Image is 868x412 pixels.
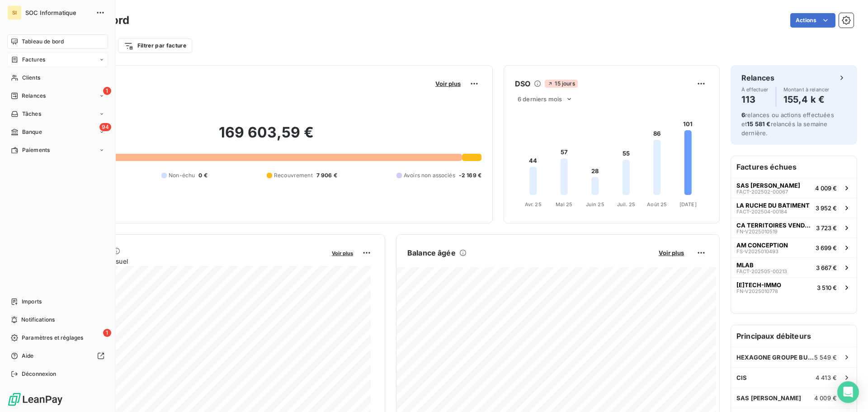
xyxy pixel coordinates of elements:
[731,178,857,198] button: SAS [PERSON_NAME]FACT-202502-000674 009 €
[22,352,34,360] span: Aide
[736,229,778,234] span: FN-V2025010519
[741,92,769,107] h4: 113
[22,334,83,342] span: Paramètres et réglages
[118,38,192,53] button: Filtrer par facture
[736,249,778,254] span: FS-V2025010493
[22,74,40,82] span: Clients
[617,201,635,208] tspan: Juil. 25
[518,95,562,103] span: 6 derniers mois
[747,120,770,128] span: 15 581 €
[99,123,111,131] span: 94
[274,171,313,180] span: Recouvrement
[586,201,604,208] tspan: Juin 25
[22,110,41,118] span: Tâches
[433,80,463,88] button: Voir plus
[25,9,90,16] span: SOC Informatique
[736,202,810,209] span: LA RUCHE DU BATIMENT
[736,394,802,402] span: SAS [PERSON_NAME]
[7,349,108,363] a: Aide
[814,394,837,402] span: 4 009 €
[736,374,747,381] span: CIS
[816,244,837,251] span: 3 699 €
[7,392,63,407] img: Logo LeanPay
[22,298,42,306] span: Imports
[736,242,788,249] span: AM CONCEPTION
[815,185,837,192] span: 4 009 €
[51,256,325,266] span: Chiffre d'affaires mensuel
[329,249,356,257] button: Voir plus
[103,329,111,337] span: 1
[459,171,481,180] span: -2 169 €
[736,261,754,269] span: MLAB
[21,316,55,324] span: Notifications
[736,281,781,289] span: [E]TECH-IMMO
[783,87,830,92] span: Montant à relancer
[22,92,46,100] span: Relances
[435,80,461,87] span: Voir plus
[736,182,800,189] span: SAS [PERSON_NAME]
[22,128,42,136] span: Banque
[837,381,859,403] div: Open Intercom Messenger
[736,222,812,229] span: CA TERRITOIRES VENDOMOIS
[817,284,837,291] span: 3 510 €
[816,224,837,232] span: 3 723 €
[741,87,769,92] span: À effectuer
[404,171,455,180] span: Avoirs non associés
[731,325,857,347] h6: Principaux débiteurs
[198,171,207,180] span: 0 €
[731,156,857,178] h6: Factures échues
[741,111,745,118] span: 6
[736,354,814,361] span: HEXAGONE GROUPE BUSINESS INVEST
[515,78,530,89] h6: DSO
[816,204,837,212] span: 3 952 €
[679,201,697,208] tspan: [DATE]
[103,87,111,95] span: 1
[741,72,774,83] h6: Relances
[790,13,835,28] button: Actions
[659,249,684,256] span: Voir plus
[22,38,64,46] span: Tableau de bord
[545,80,577,88] span: 15 jours
[556,201,572,208] tspan: Mai 25
[814,354,837,361] span: 5 549 €
[736,289,778,294] span: FN-V2025010778
[22,56,45,64] span: Factures
[169,171,195,180] span: Non-échu
[741,111,834,137] span: relances ou actions effectuées et relancés la semaine dernière.
[736,269,787,274] span: FACT-202505-00213
[731,277,857,297] button: [E]TECH-IMMOFN-V20250107783 510 €
[736,189,788,194] span: FACT-202502-00067
[647,201,667,208] tspan: Août 25
[656,249,687,257] button: Voir plus
[731,198,857,218] button: LA RUCHE DU BATIMENTFACT-202504-001843 952 €
[7,5,22,20] div: SI
[22,146,50,154] span: Paiements
[816,374,837,381] span: 4 413 €
[332,250,353,256] span: Voir plus
[316,171,337,180] span: 7 906 €
[783,92,830,107] h4: 155,4 k €
[51,123,481,151] h2: 169 603,59 €
[736,209,787,214] span: FACT-202504-00184
[816,264,837,271] span: 3 667 €
[525,201,542,208] tspan: Avr. 25
[731,257,857,277] button: MLABFACT-202505-002133 667 €
[731,237,857,257] button: AM CONCEPTIONFS-V20250104933 699 €
[22,370,57,378] span: Déconnexion
[731,218,857,237] button: CA TERRITOIRES VENDOMOISFN-V20250105193 723 €
[407,247,456,258] h6: Balance âgée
